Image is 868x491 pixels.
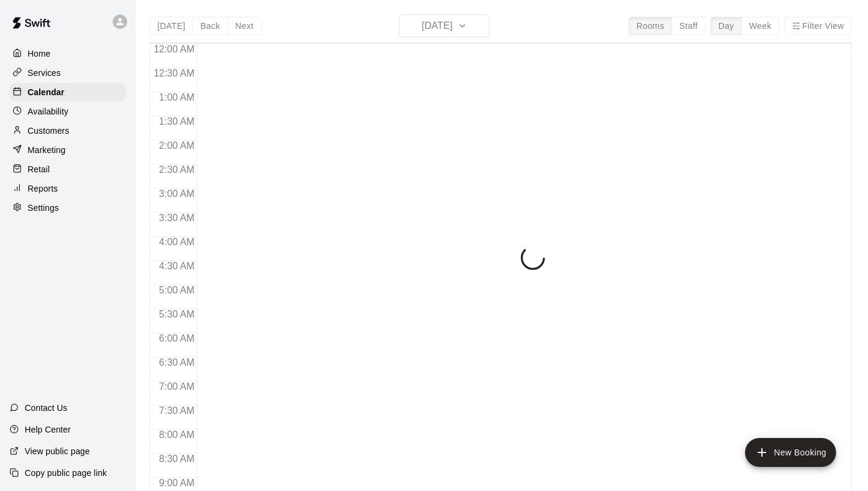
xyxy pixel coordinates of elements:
[28,202,59,214] p: Settings
[156,454,198,464] span: 8:30 AM
[156,478,198,488] span: 9:00 AM
[156,164,198,175] span: 2:30 AM
[156,405,198,416] span: 7:30 AM
[10,102,126,120] a: Availability
[10,141,126,159] a: Marketing
[745,438,836,467] button: add
[10,64,126,82] a: Services
[156,309,198,319] span: 5:30 AM
[28,144,66,156] p: Marketing
[10,45,126,63] a: Home
[156,140,198,151] span: 2:00 AM
[151,44,198,54] span: 12:00 AM
[28,125,69,137] p: Customers
[156,285,198,295] span: 5:00 AM
[25,424,71,436] p: Help Center
[156,333,198,343] span: 6:00 AM
[10,122,126,140] a: Customers
[25,467,107,479] p: Copy public page link
[25,402,68,414] p: Contact Us
[28,183,58,195] p: Reports
[156,430,198,440] span: 8:00 AM
[28,86,64,98] p: Calendar
[156,381,198,392] span: 7:00 AM
[156,92,198,102] span: 1:00 AM
[10,160,126,178] a: Retail
[156,261,198,271] span: 4:30 AM
[156,357,198,367] span: 6:30 AM
[151,68,198,78] span: 12:30 AM
[156,213,198,223] span: 3:30 AM
[156,116,198,127] span: 1:30 AM
[10,199,126,217] a: Settings
[10,83,126,101] a: Calendar
[156,237,198,247] span: 4:00 AM
[156,189,198,199] span: 3:00 AM
[10,180,126,198] a: Reports
[28,105,69,117] p: Availability
[25,445,90,457] p: View public page
[28,48,51,60] p: Home
[28,67,61,79] p: Services
[28,163,50,175] p: Retail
